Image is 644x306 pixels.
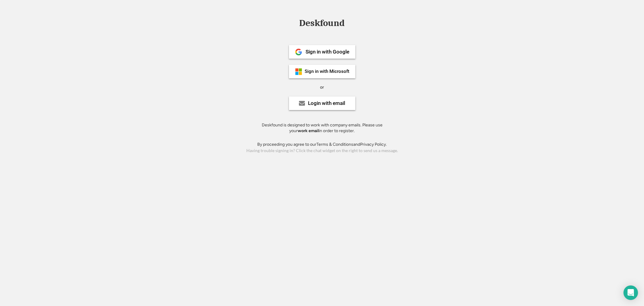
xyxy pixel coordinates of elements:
[320,84,324,90] div: or
[316,142,353,147] a: Terms & Conditions
[254,122,390,134] div: Deskfound is designed to work with company emails. Please use your in order to register.
[360,142,387,147] a: Privacy Policy.
[305,69,349,74] div: Sign in with Microsoft
[296,18,348,28] div: Deskfound
[257,142,387,148] div: By proceeding you agree to our and
[295,68,302,75] img: ms-symbollockup_mssymbol_19.png
[295,48,302,56] img: 1024px-Google__G__Logo.svg.png
[298,128,319,133] strong: work email
[308,101,345,106] div: Login with email
[306,49,349,54] div: Sign in with Google
[623,285,638,300] div: Open Intercom Messenger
